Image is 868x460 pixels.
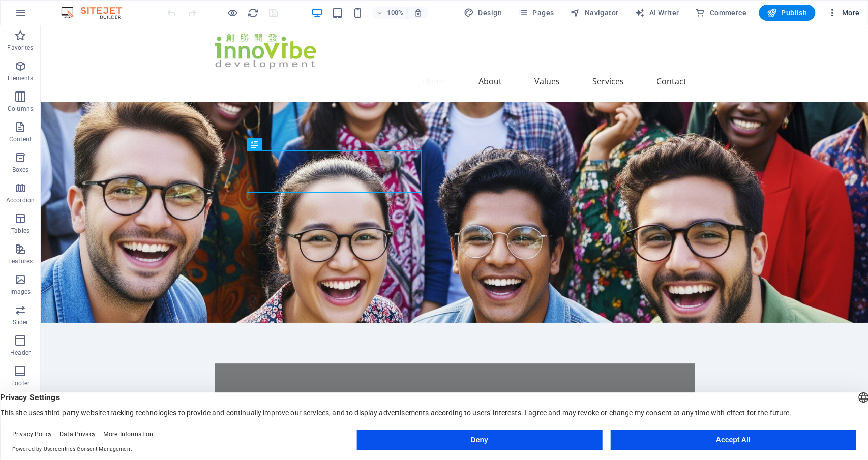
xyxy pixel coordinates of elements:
[8,105,33,113] p: Columns
[10,288,31,296] p: Images
[460,5,506,21] button: Design
[12,166,29,174] p: Boxes
[8,257,33,265] p: Features
[226,7,238,19] button: Click here to leave preview mode and continue editing
[6,196,35,204] p: Accordion
[10,349,31,357] p: Header
[570,8,618,18] span: Navigator
[514,5,558,21] button: Pages
[13,318,28,326] p: Slider
[11,227,29,235] p: Tables
[460,5,506,21] div: Design (Ctrl+Alt+Y)
[695,8,746,18] span: Commerce
[58,7,135,19] img: Editor Logo
[635,8,679,18] span: AI Writer
[7,44,33,52] p: Favorites
[8,74,34,82] p: Elements
[247,7,259,19] i: Reload page
[631,5,683,21] button: AI Writer
[413,8,423,17] i: On resize automatically adjust zoom level to fit chosen device.
[759,5,815,21] button: Publish
[518,8,554,18] span: Pages
[9,135,32,143] p: Content
[464,8,502,18] span: Design
[566,5,622,21] button: Navigator
[827,8,859,18] span: More
[247,7,259,19] button: reload
[11,379,29,387] p: Footer
[691,5,751,21] button: Commerce
[823,5,863,21] button: More
[387,7,403,19] h6: 100%
[767,8,807,18] span: Publish
[372,7,408,19] button: 100%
